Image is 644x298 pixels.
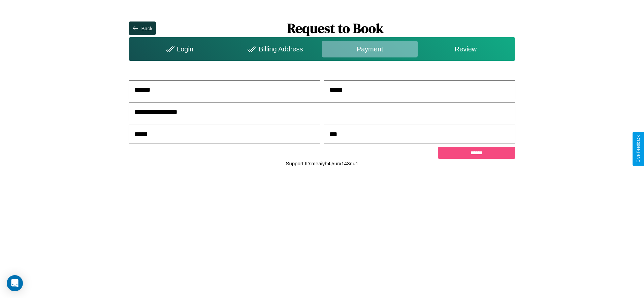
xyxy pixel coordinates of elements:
h1: Request to Book [156,19,515,37]
button: Back [129,22,156,35]
div: Payment [322,41,418,57]
p: Support ID: meaiyh4j5urx143nu1 [286,159,358,168]
div: Back [141,26,152,31]
div: Login [130,41,226,57]
div: Billing Address [226,41,322,57]
div: Open Intercom Messenger [7,275,23,291]
div: Give Feedback [636,135,641,163]
div: Review [418,41,513,57]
